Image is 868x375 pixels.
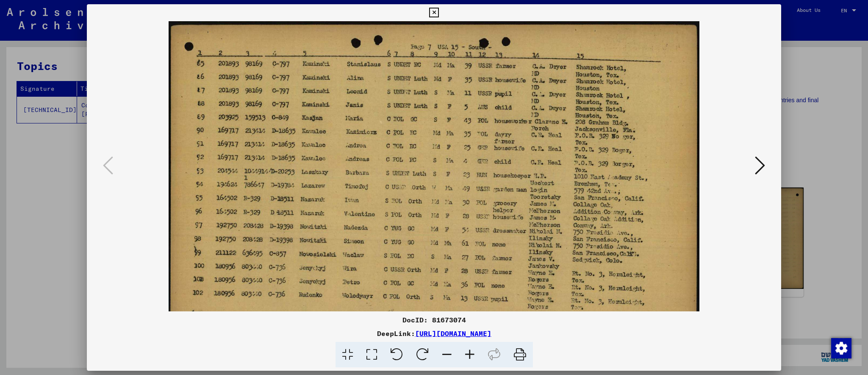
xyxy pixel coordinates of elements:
img: 001.jpg [169,21,699,354]
a: [URL][DOMAIN_NAME] [415,329,491,338]
div: DeepLink: [87,328,781,339]
div: DocID: 81673074 [87,315,781,325]
div: Change consent [831,338,851,358]
img: Change consent [831,338,851,358]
